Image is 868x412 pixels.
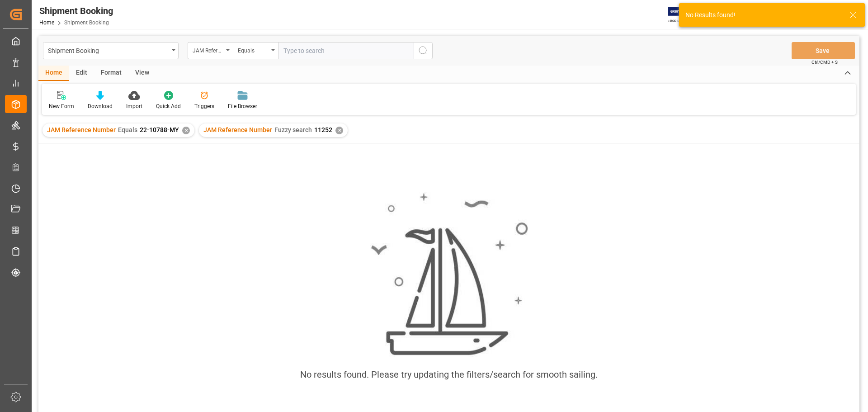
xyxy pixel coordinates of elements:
div: Format [94,66,128,81]
img: Exertis%20JAM%20-%20Email%20Logo.jpg_1722504956.jpg [668,7,699,23]
div: Edit [69,66,94,81]
div: Home [38,66,69,81]
span: JAM Reference Number [47,126,116,133]
span: JAM Reference Number [203,126,272,133]
div: No Results found! [685,10,841,20]
div: Shipment Booking [48,44,169,56]
div: Equals [238,44,269,55]
div: File Browser [228,102,257,110]
div: Download [88,102,113,110]
button: open menu [233,42,278,59]
a: Home [39,19,54,26]
img: smooth_sailing.jpeg [370,192,528,356]
div: No results found. Please try updating the filters/search for smooth sailing. [300,368,598,381]
span: Ctrl/CMD + S [811,59,838,66]
span: 11252 [314,126,332,133]
div: Quick Add [156,102,181,110]
button: open menu [43,42,179,59]
div: Import [126,102,142,110]
span: Equals [118,126,137,133]
button: open menu [188,42,233,59]
div: Triggers [194,102,214,110]
span: 22-10788-MY [140,126,179,133]
input: Type to search [278,42,414,59]
div: New Form [49,102,74,110]
div: JAM Reference Number [193,44,223,55]
div: Shipment Booking [39,4,113,18]
div: ✕ [335,127,343,134]
button: search button [414,42,433,59]
button: Save [792,42,855,59]
div: ✕ [182,127,190,134]
span: Fuzzy search [274,126,312,133]
div: View [128,66,156,81]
